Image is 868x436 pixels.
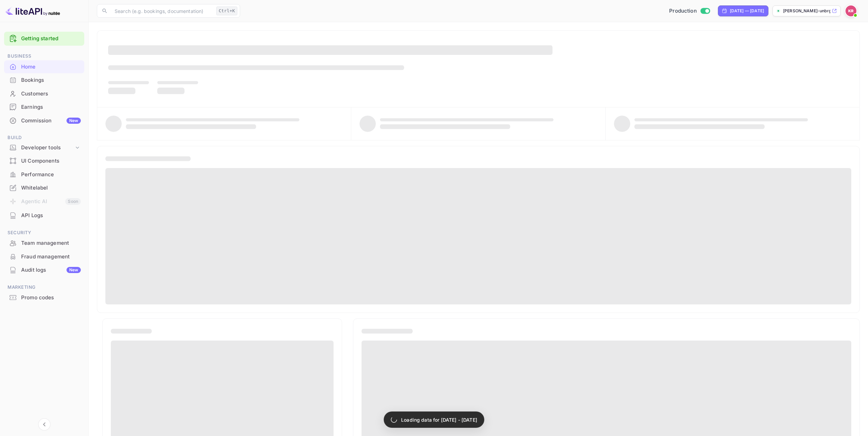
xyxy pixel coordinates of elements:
div: Earnings [21,103,81,111]
a: Promo codes [4,291,84,304]
div: Commission [21,117,81,125]
input: Search (e.g. bookings, documentation) [111,4,214,18]
div: Bookings [4,74,84,87]
span: Production [669,7,697,15]
a: Getting started [21,35,81,43]
div: Whitelabel [21,184,81,192]
div: Customers [4,87,84,101]
span: Build [4,134,84,141]
div: New [67,118,81,124]
div: UI Components [4,154,84,168]
div: Fraud management [21,253,81,261]
a: API Logs [4,209,84,222]
a: Whitelabel [4,181,84,194]
div: Getting started [4,32,84,46]
a: Earnings [4,101,84,113]
div: API Logs [4,209,84,222]
span: Marketing [4,284,84,291]
div: Home [21,63,81,71]
a: UI Components [4,154,84,167]
a: Fraud management [4,250,84,263]
div: Home [4,60,84,74]
p: [PERSON_NAME]-unbrg.[PERSON_NAME]... [783,8,830,14]
p: Loading data for [DATE] - [DATE] [401,416,477,423]
div: Audit logs [21,266,81,274]
div: Promo codes [21,294,81,302]
a: CommissionNew [4,114,84,127]
div: API Logs [21,212,81,220]
a: Customers [4,87,84,100]
img: LiteAPI logo [5,5,60,16]
div: Audit logsNew [4,264,84,277]
a: Bookings [4,74,84,86]
img: Kobus Roux [845,5,856,16]
a: Audit logsNew [4,264,84,276]
button: Collapse navigation [38,418,50,431]
div: Performance [4,168,84,181]
div: Customers [21,90,81,98]
div: Earnings [4,101,84,114]
div: Performance [21,171,81,179]
div: Ctrl+K [216,6,237,15]
div: [DATE] — [DATE] [730,8,764,14]
div: Switch to Sandbox mode [666,7,712,15]
div: Bookings [21,76,81,84]
div: Team management [4,237,84,250]
div: New [67,267,81,273]
span: Business [4,52,84,60]
a: Team management [4,237,84,249]
div: CommissionNew [4,114,84,127]
a: Home [4,60,84,73]
div: Developer tools [21,144,74,152]
a: Performance [4,168,84,181]
div: Fraud management [4,250,84,264]
div: Team management [21,239,81,247]
div: Whitelabel [4,181,84,195]
div: UI Components [21,157,81,165]
div: Promo codes [4,291,84,304]
div: Developer tools [4,142,84,154]
span: Security [4,229,84,237]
